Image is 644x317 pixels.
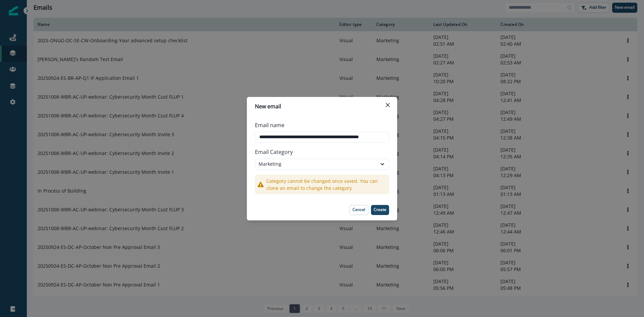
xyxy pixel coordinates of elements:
p: Email name [255,121,284,129]
button: Close [382,100,393,110]
p: Email Category [255,145,389,159]
p: Cancel [353,207,365,212]
p: Category cannot be changed once saved. You can clone an email to change the category [266,177,386,192]
button: Create [371,205,389,215]
button: Cancel [350,205,368,215]
p: Create [374,207,386,212]
div: Marketing [259,160,373,167]
p: New email [255,102,281,110]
